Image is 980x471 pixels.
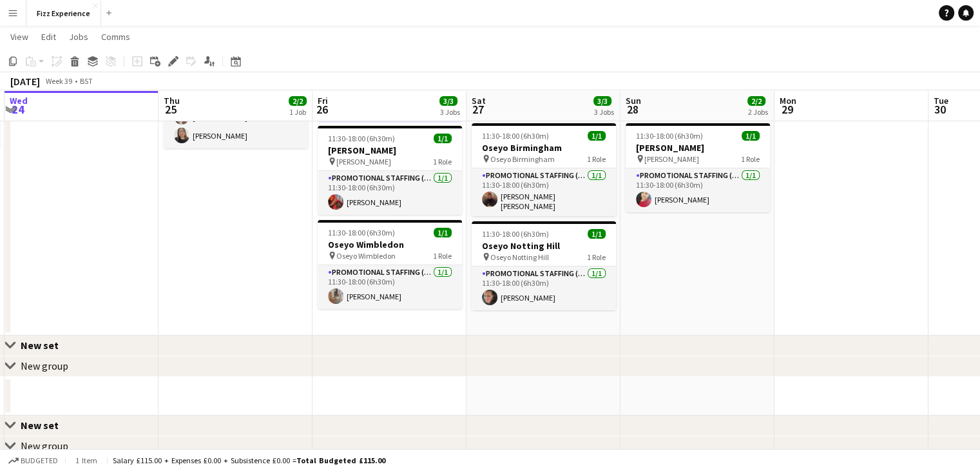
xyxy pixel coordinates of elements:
div: BST [80,76,93,86]
app-card-role: Promotional Staffing (Brand Ambassadors)1/111:30-18:00 (6h30m)[PERSON_NAME] [PERSON_NAME] [472,168,616,216]
div: New group [21,439,68,452]
span: 29 [778,102,796,117]
a: Edit [36,28,61,45]
span: 27 [470,102,486,117]
span: 2/2 [289,96,307,106]
span: Wed [10,95,28,106]
span: 11:30-18:00 (6h30m) [482,229,549,239]
span: Budgeted [21,456,58,465]
span: 24 [8,102,28,117]
a: Jobs [64,28,93,45]
span: Oseyo Wimbledon [336,251,396,261]
span: 2/2 [747,96,765,106]
h3: Oseyo Birmingham [472,142,616,154]
div: 3 Jobs [440,107,460,117]
span: 25 [162,102,180,117]
span: Sun [626,95,641,106]
span: 28 [624,102,641,117]
span: 1 item [71,456,102,465]
app-job-card: 11:30-18:00 (6h30m)1/1Oseyo Notting Hill Oseyo Notting Hill1 RolePromotional Staffing (Brand Amba... [472,221,616,310]
span: 1 Role [433,157,452,166]
h3: [PERSON_NAME] [626,142,770,154]
div: [DATE] [10,75,40,88]
span: Week 39 [43,76,75,86]
app-job-card: 11:30-18:00 (6h30m)1/1Oseyo Wimbledon Oseyo Wimbledon1 RolePromotional Staffing (Brand Ambassador... [318,220,462,309]
span: Oseyo Birmingham [490,154,555,164]
div: 2 Jobs [748,107,768,117]
a: Comms [96,28,135,45]
app-job-card: 11:30-18:00 (6h30m)1/1[PERSON_NAME] [PERSON_NAME]1 RolePromotional Staffing (Brand Ambassadors)1/... [626,123,770,212]
app-job-card: 11:30-18:00 (6h30m)1/1Oseyo Birmingham Oseyo Birmingham1 RolePromotional Staffing (Brand Ambassad... [472,123,616,216]
div: New set [21,419,69,432]
span: Thu [164,95,180,106]
app-job-card: 11:30-18:00 (6h30m)1/1[PERSON_NAME] [PERSON_NAME]1 RolePromotional Staffing (Brand Ambassadors)1/... [318,126,462,215]
span: Edit [41,31,56,43]
app-card-role: Promotional Staffing (Brand Ambassadors)1/111:30-18:00 (6h30m)[PERSON_NAME] [318,265,462,309]
div: 1 Job [289,107,306,117]
span: Tue [934,95,948,106]
span: [PERSON_NAME] [336,157,391,166]
span: View [10,31,28,43]
span: 1/1 [588,131,606,141]
span: Jobs [69,31,88,43]
button: Fizz Experience [26,1,101,26]
span: 1 Role [587,154,606,164]
span: 1/1 [742,131,760,141]
div: Salary £115.00 + Expenses £0.00 + Subsistence £0.00 = [113,456,385,465]
app-card-role: Promotional Staffing (Brand Ambassadors)1/111:30-18:00 (6h30m)[PERSON_NAME] [472,266,616,310]
span: 1 Role [587,252,606,262]
span: Total Budgeted £115.00 [296,456,385,465]
span: 1 Role [433,251,452,261]
span: 3/3 [439,96,457,106]
span: Comms [101,31,130,43]
h3: Oseyo Wimbledon [318,239,462,250]
span: [PERSON_NAME] [644,154,699,164]
div: 3 Jobs [594,107,614,117]
h3: Oseyo Notting Hill [472,240,616,252]
span: 1 Role [741,154,760,164]
span: Fri [318,95,328,106]
a: View [5,28,34,45]
span: Sat [472,95,486,106]
span: 26 [316,102,328,117]
span: 3/3 [593,96,611,106]
span: 1/1 [434,134,452,143]
span: 30 [932,102,948,117]
span: Oseyo Notting Hill [490,252,549,262]
span: 11:30-18:00 (6h30m) [482,131,549,141]
span: 1/1 [434,228,452,237]
span: 11:30-18:00 (6h30m) [328,134,395,143]
span: 1/1 [588,229,606,239]
div: New set [21,339,69,352]
span: 11:30-18:00 (6h30m) [636,131,703,141]
span: 11:30-18:00 (6h30m) [328,228,395,237]
span: Mon [780,95,796,106]
button: Budgeted [6,454,60,468]
app-card-role: Promotional Staffing (Brand Ambassadors)1/111:30-18:00 (6h30m)[PERSON_NAME] [318,171,462,215]
div: New group [21,359,68,372]
app-card-role: Promotional Staffing (Brand Ambassadors)1/111:30-18:00 (6h30m)[PERSON_NAME] [626,168,770,212]
h3: [PERSON_NAME] [318,145,462,156]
